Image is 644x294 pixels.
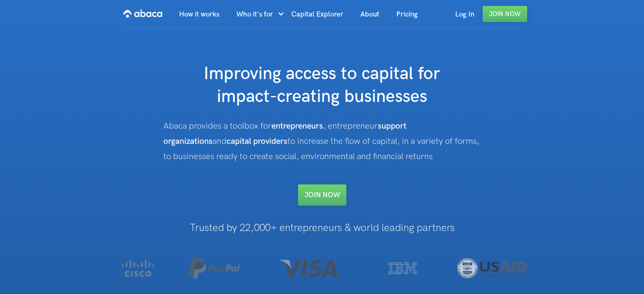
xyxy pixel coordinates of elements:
[483,6,527,22] a: Join Now
[97,223,547,234] h1: Trusted by 22,000+ entrepreneurs & world leading partners
[153,63,492,108] h1: Improving access to capital for impact-creating businesses
[271,121,323,131] strong: entrepreneurs
[123,7,162,20] img: Abaca logo
[227,136,287,146] strong: capital providers
[163,118,481,164] div: Abaca provides a toolbox for , entrepreneur and to increase the flow of capital, in a variety of ...
[298,184,346,206] a: Join NOW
